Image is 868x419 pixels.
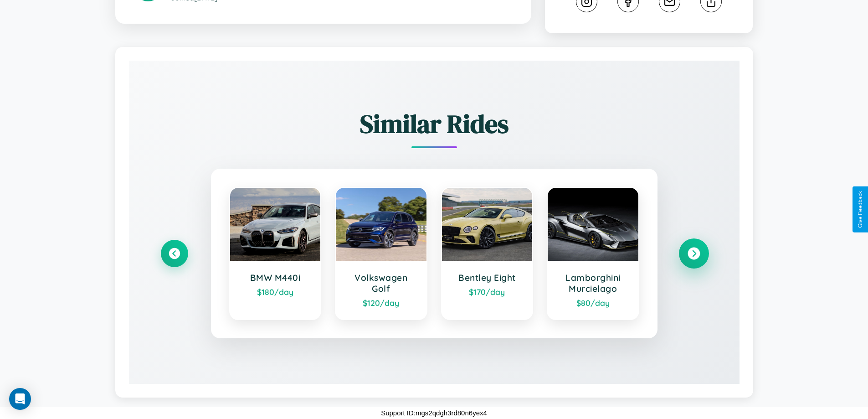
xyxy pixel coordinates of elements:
div: Give Feedback [857,191,863,228]
a: BMW M440i$180/day [229,187,322,320]
div: $ 180 /day [239,287,312,297]
h3: BMW M440i [239,272,312,283]
h2: Similar Rides [161,106,708,141]
h3: Volkswagen Golf [345,272,417,294]
div: $ 120 /day [345,298,417,308]
p: Support ID: mgs2qdgh3rd80n6yex4 [381,407,487,419]
a: Lamborghini Murcielago$80/day [547,187,639,320]
h3: Lamborghini Murcielago [557,272,629,294]
a: Volkswagen Golf$120/day [335,187,427,320]
div: $ 80 /day [557,298,629,308]
div: Open Intercom Messenger [9,388,31,410]
a: Bentley Eight$170/day [441,187,534,320]
h3: Bentley Eight [451,272,524,283]
div: $ 170 /day [451,287,524,297]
